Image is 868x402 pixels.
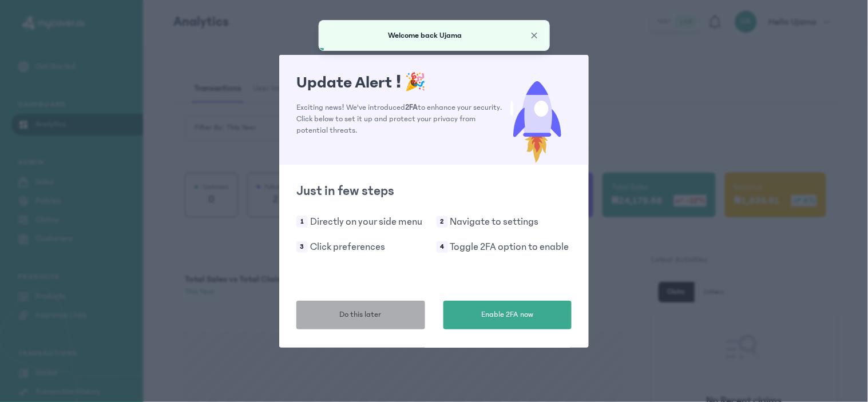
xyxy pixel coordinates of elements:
span: 3 [296,241,308,253]
span: Enable 2FA now [481,309,533,321]
span: 🎉 [405,73,426,92]
span: Do this later [340,309,382,321]
p: Navigate to settings [450,214,539,230]
p: Directly on your side menu [310,214,422,230]
button: Close [529,30,540,41]
h2: Just in few steps [296,182,572,200]
h1: Update Alert ! [296,72,503,93]
span: 2 [437,216,448,228]
span: 4 [437,241,448,253]
button: Do this later [296,301,425,329]
p: Exciting news! We've introduced to enhance your security. Click below to set it up and protect yo... [296,102,503,136]
p: Click preferences [310,239,385,255]
span: 2FA [406,103,418,112]
button: Enable 2FA now [443,301,572,329]
span: 1 [296,216,308,228]
p: Toggle 2FA option to enable [450,239,569,255]
span: Welcome back Ujama [388,31,462,40]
